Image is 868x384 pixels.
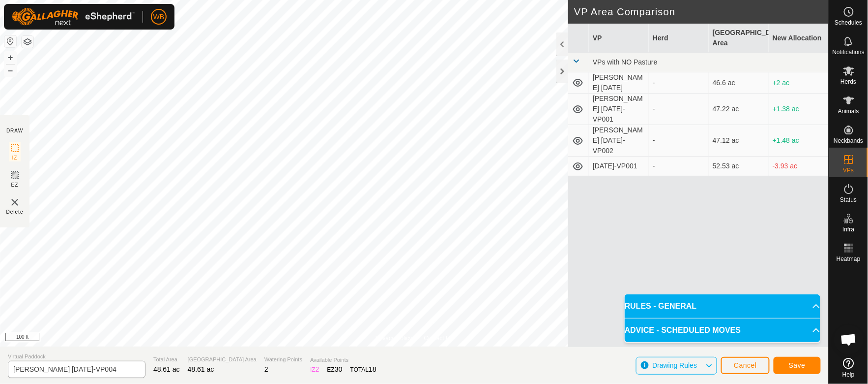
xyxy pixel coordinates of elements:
span: 30 [335,365,343,373]
span: 48.61 ac [153,365,180,373]
span: Available Points [310,356,376,364]
span: 2 [316,365,319,373]
div: DRAW [6,127,23,134]
td: +1.38 ac [769,94,829,125]
td: +2 ac [769,72,829,94]
td: [PERSON_NAME] [DATE]-VP001 [589,94,649,125]
span: Notifications [833,49,865,55]
span: Watering Points [264,355,302,364]
span: Heatmap [837,256,861,262]
span: Drawing Rules [652,361,697,369]
h2: VP Area Comparison [574,6,829,18]
div: Open chat [834,325,864,354]
td: -3.93 ac [769,157,829,176]
a: Contact Us [424,334,453,343]
button: Reset Map [4,35,16,47]
div: IZ [310,364,319,375]
button: Save [774,357,821,374]
span: Save [789,361,806,369]
span: 2 [264,365,268,373]
button: Cancel [721,357,770,374]
button: + [4,52,16,64]
span: [GEOGRAPHIC_DATA] Area [188,355,257,364]
td: 47.22 ac [709,94,769,125]
span: Total Area [153,355,180,364]
td: 46.6 ac [709,72,769,94]
span: Status [840,197,857,203]
span: VPs with NO Pasture [593,58,658,66]
button: – [4,64,16,76]
span: Infra [842,226,854,232]
th: New Allocation [769,24,829,53]
td: [DATE]-VP001 [589,157,649,176]
div: - [653,161,705,171]
div: EZ [327,364,343,375]
p-accordion-header: RULES - GENERAL [625,294,820,318]
td: 47.12 ac [709,125,769,157]
a: Help [829,354,868,382]
div: - [653,135,705,146]
th: Herd [649,24,709,53]
span: ADVICE - SCHEDULED MOVES [625,324,741,336]
img: Gallagher Logo [12,8,135,26]
span: IZ [12,154,18,161]
th: [GEOGRAPHIC_DATA] Area [709,24,769,53]
a: Privacy Policy [376,334,412,343]
div: - [653,78,705,88]
span: VPs [843,167,854,173]
div: TOTAL [350,364,376,375]
span: Neckbands [834,138,863,144]
span: 48.61 ac [188,365,214,373]
span: Help [842,372,855,378]
span: Herds [840,79,856,85]
th: VP [589,24,649,53]
p-accordion-header: ADVICE - SCHEDULED MOVES [625,319,820,342]
span: Schedules [835,20,862,26]
div: - [653,104,705,114]
span: RULES - GENERAL [625,300,697,312]
span: Animals [838,108,859,114]
span: Virtual Paddock [8,352,145,361]
td: 52.53 ac [709,157,769,176]
span: WB [153,12,165,22]
span: Cancel [734,361,757,369]
span: EZ [11,181,19,189]
button: Map Layers [22,36,33,48]
span: Delete [6,208,24,216]
td: [PERSON_NAME] [DATE]-VP002 [589,125,649,157]
td: +1.48 ac [769,125,829,157]
img: VP [9,196,21,208]
span: 18 [369,365,376,373]
td: [PERSON_NAME] [DATE] [589,72,649,94]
